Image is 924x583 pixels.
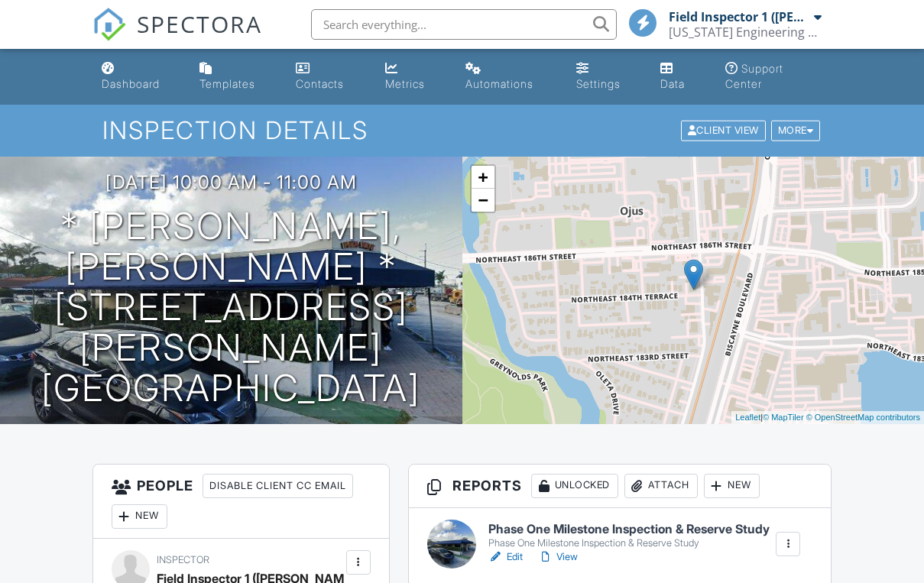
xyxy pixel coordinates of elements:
a: Edit [488,549,523,565]
div: Disable Client CC Email [203,474,353,498]
div: Unlocked [531,474,618,498]
a: Zoom out [472,189,494,212]
div: Field Inspector 1 ([PERSON_NAME]) [669,9,810,24]
a: SPECTORA [92,21,262,53]
div: Attach [624,474,698,498]
a: Zoom in [472,166,494,189]
div: More [771,121,821,141]
h6: Phase One Milestone Inspection & Reserve Study [488,523,770,536]
div: Dashboard [102,77,160,90]
a: Dashboard [96,55,181,99]
a: Leaflet [735,413,760,422]
a: Metrics [379,55,447,99]
div: New [704,474,760,498]
span: Inspector [157,554,209,565]
div: Automations [465,77,533,90]
a: Data [654,55,707,99]
h1: * [PERSON_NAME], [PERSON_NAME] * [STREET_ADDRESS][PERSON_NAME] [GEOGRAPHIC_DATA] [24,206,438,408]
a: Phase One Milestone Inspection & Reserve Study Phase One Milestone Inspection & Reserve Study [488,523,770,549]
a: View [538,549,578,565]
div: Client View [681,121,766,141]
div: Settings [576,77,621,90]
a: © OpenStreetMap contributors [806,413,920,422]
h3: [DATE] 10:00 am - 11:00 am [105,172,357,193]
img: The Best Home Inspection Software - Spectora [92,8,126,41]
a: Templates [193,55,277,99]
div: Contacts [296,77,344,90]
a: Contacts [290,55,367,99]
a: © MapTiler [763,413,804,422]
a: Support Center [719,55,828,99]
div: Phase One Milestone Inspection & Reserve Study [488,537,770,549]
div: New [112,504,167,529]
div: Florida Engineering LLC [669,24,822,40]
div: Data [660,77,685,90]
h1: Inspection Details [102,117,822,144]
h3: Reports [409,465,831,508]
div: Templates [199,77,255,90]
div: Support Center [725,62,783,90]
div: Metrics [385,77,425,90]
h3: People [93,465,389,539]
input: Search everything... [311,9,617,40]
a: Automations (Basic) [459,55,558,99]
div: | [731,411,924,424]
a: Client View [679,124,770,135]
span: SPECTORA [137,8,262,40]
a: Settings [570,55,642,99]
